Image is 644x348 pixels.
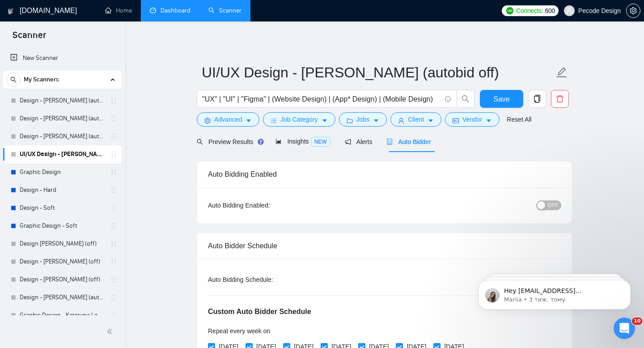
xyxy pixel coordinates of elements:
[465,261,644,324] iframe: Intercom notifications повідомлення
[8,4,14,18] img: logo
[626,7,640,14] a: setting
[110,222,117,229] span: holder
[507,115,531,124] a: Reset All
[202,61,554,84] input: Scanner name...
[453,117,459,124] span: idcard
[551,90,569,108] button: delete
[462,115,482,124] span: Vendor
[6,72,21,87] button: search
[275,138,282,144] span: area-chart
[20,217,105,235] a: Graphic Design - Soft
[263,112,335,127] button: barsJob Categorycaret-down
[275,138,330,145] span: Insights
[197,138,261,145] span: Preview Results
[20,127,105,145] a: Design - [PERSON_NAME] (autobid off)
[110,151,117,158] span: holder
[506,7,513,14] img: upwork-logo.png
[208,306,311,317] h5: Custom Auto Bidder Schedule
[20,289,105,306] a: Design - [PERSON_NAME] (autobid off)
[20,181,105,199] a: Design - Hard
[551,95,568,103] span: delete
[110,294,117,301] span: holder
[390,112,441,127] button: userClientcaret-down
[445,112,500,127] button: idcardVendorcaret-down
[345,139,351,145] span: notification
[20,92,105,110] a: Design - [PERSON_NAME] (autobid off)
[386,139,393,145] span: robot
[457,90,475,108] button: search
[7,76,20,83] span: search
[208,275,326,284] div: Auto Bidding Schedule:
[110,187,117,194] span: holder
[20,145,105,163] a: UI/UX Design - [PERSON_NAME] (autobid off)
[529,95,546,103] span: copy
[545,6,555,16] span: 600
[3,49,122,67] li: New Scanner
[547,200,558,210] span: OFF
[20,306,105,324] a: Graphic Design - Kateryna ( autobid off)
[106,327,115,336] span: double-left
[110,258,117,265] span: holder
[204,117,211,124] span: setting
[208,7,241,14] a: searchScanner
[197,112,259,127] button: settingAdvancedcaret-down
[110,115,117,122] span: holder
[271,117,277,124] span: bars
[110,97,117,104] span: holder
[20,271,105,289] a: Design - [PERSON_NAME] (off)
[208,161,561,187] div: Auto Bidding Enabled
[20,235,105,253] a: Design [PERSON_NAME] (off)
[386,138,431,145] span: Auto Bidder
[445,96,451,102] span: info-circle
[626,4,640,18] button: setting
[356,115,370,124] span: Jobs
[202,93,441,105] input: Search Freelance Jobs...
[311,137,330,147] span: NEW
[398,117,404,124] span: user
[208,327,270,335] span: Repeat every week on
[208,200,326,210] div: Auto Bidding Enabled:
[428,117,434,124] span: caret-down
[110,169,117,176] span: holder
[339,112,387,127] button: folderJobscaret-down
[493,93,509,105] span: Save
[20,110,105,127] a: Design - [PERSON_NAME] (autobid off)
[24,71,59,89] span: My Scanners
[486,117,492,124] span: caret-down
[408,115,424,124] span: Client
[457,95,474,103] span: search
[556,67,568,78] span: edit
[614,318,635,339] iframe: Intercom live chat
[322,117,328,124] span: caret-down
[110,276,117,283] span: holder
[257,138,265,146] div: Tooltip anchor
[280,115,318,124] span: Job Category
[5,29,53,47] span: Scanner
[110,240,117,247] span: holder
[20,253,105,271] a: Design - [PERSON_NAME] (off)
[214,115,242,124] span: Advanced
[373,117,379,124] span: caret-down
[150,7,191,14] a: dashboardDashboard
[197,139,203,145] span: search
[110,312,117,319] span: holder
[110,133,117,140] span: holder
[627,7,640,14] span: setting
[105,7,132,14] a: homeHome
[480,90,523,108] button: Save
[528,90,546,108] button: copy
[246,117,252,124] span: caret-down
[10,49,114,67] a: New Scanner
[632,318,642,325] span: 10
[20,199,105,217] a: Design - Soft
[566,8,572,14] span: user
[208,233,561,259] div: Auto Bidder Schedule
[516,6,543,16] span: Connects:
[20,163,105,181] a: Graphic Design
[345,138,373,145] span: Alerts
[347,117,353,124] span: folder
